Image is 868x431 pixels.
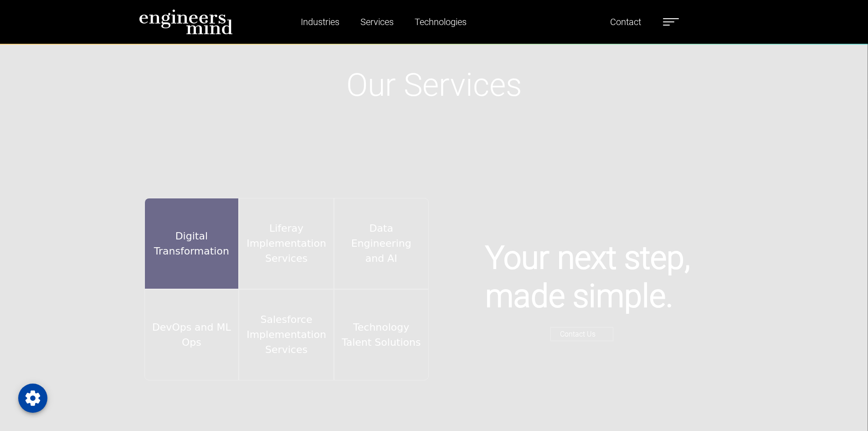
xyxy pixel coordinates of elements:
[144,289,239,380] div: DevOps and ML Ops
[239,198,334,289] div: Liferay Implementation Services
[357,11,397,32] a: Services
[550,327,613,341] a: Contact Us
[139,66,729,104] h1: Our Services
[411,11,470,32] a: Technologies
[239,289,334,380] div: Salesforce Implementation Services
[334,198,429,289] div: Data Engineering and AI
[606,11,645,32] a: Contact
[297,11,343,32] a: Industries
[139,9,233,35] img: logo
[334,289,429,380] div: Technology Talent Solutions
[144,198,239,289] div: Digital Transformation
[485,239,724,315] h1: Your next step, made simple.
